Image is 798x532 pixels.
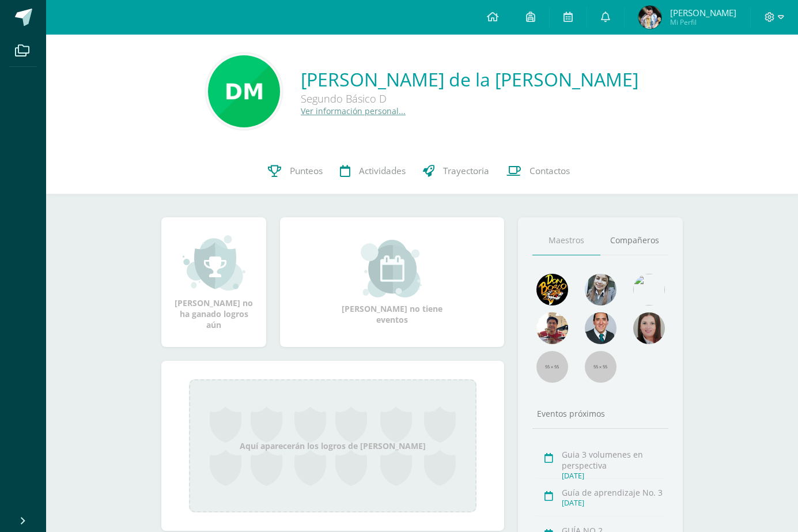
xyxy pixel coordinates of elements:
a: Trayectoria [414,148,498,194]
img: event_small.png [361,240,423,297]
a: [PERSON_NAME] de la [PERSON_NAME] [301,67,638,92]
div: Segundo Básico D [301,92,638,105]
img: 55x55 [585,351,617,383]
img: afaf31fb24b47a4519f6e7e13dac0acf.png [638,6,661,29]
span: Actividades [359,165,406,177]
a: Compañeros [600,226,668,255]
img: c25c8a4a46aeab7e345bf0f34826bacf.png [633,274,665,305]
span: Mi Perfil [670,17,736,27]
img: f58c51eec969f7aa0b48d4b2af5d1109.png [208,55,280,127]
a: Punteos [259,148,331,194]
div: [DATE] [562,471,665,481]
img: 45bd7986b8947ad7e5894cbc9b781108.png [585,274,617,305]
div: [DATE] [562,498,665,508]
img: 55x55 [536,351,568,383]
a: Ver información personal... [301,105,406,116]
div: [PERSON_NAME] no tiene eventos [335,240,450,325]
div: Guía de aprendizaje No. 3 [562,487,665,498]
img: 11152eb22ca3048aebc25a5ecf6973a7.png [536,312,568,344]
img: achievement_small.png [183,234,245,292]
img: 67c3d6f6ad1c930a517675cdc903f95f.png [633,312,665,344]
span: Contactos [530,165,570,177]
img: eec80b72a0218df6e1b0c014193c2b59.png [585,312,617,344]
div: [PERSON_NAME] no ha ganado logros aún [173,234,255,330]
span: Punteos [290,165,323,177]
span: Trayectoria [443,165,489,177]
a: Maestros [532,226,600,255]
div: Guia 3 volumenes en perspectiva [562,449,665,471]
div: Eventos próximos [532,408,668,419]
div: Aquí aparecerán los logros de [PERSON_NAME] [189,379,476,512]
a: Contactos [498,148,578,194]
a: Actividades [331,148,414,194]
img: 29fc2a48271e3f3676cb2cb292ff2552.png [536,274,568,305]
span: [PERSON_NAME] [670,7,736,18]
